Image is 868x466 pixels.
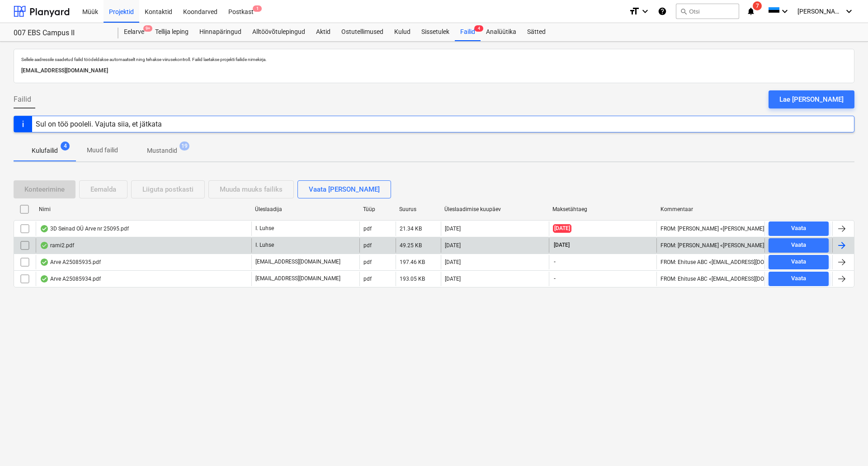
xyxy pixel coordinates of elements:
span: search [680,8,687,15]
div: Vaata [791,273,806,284]
div: rami2.pdf [40,242,74,249]
a: Ostutellimused [336,23,389,41]
a: Hinnapäringud [194,23,247,41]
button: Vaata [769,238,829,253]
p: [EMAIL_ADDRESS][DOMAIN_NAME] [21,66,847,75]
span: 19 [179,141,189,151]
a: Alltöövõtulepingud [247,23,311,41]
p: [EMAIL_ADDRESS][DOMAIN_NAME] [255,258,340,266]
div: 193.05 KB [400,276,425,282]
div: Kommentaar [660,206,761,212]
a: Failid4 [455,23,481,41]
a: Analüütika [481,23,522,41]
div: [DATE] [445,242,461,249]
div: Üleslaadimise kuupäev [444,206,545,212]
span: [DATE] [553,224,571,233]
div: Vaata [PERSON_NAME] [309,184,380,195]
i: keyboard_arrow_down [640,6,651,17]
div: Üleslaadija [255,206,356,212]
div: pdf [363,226,372,232]
p: Kulufailid [32,146,58,155]
a: Sissetulek [416,23,455,41]
div: Lae [PERSON_NAME] [779,94,844,105]
div: [DATE] [445,259,461,265]
div: 49.25 KB [400,242,422,249]
div: Maksetähtaeg [552,206,653,212]
div: 007 EBS Campus II [14,28,108,38]
a: Tellija leping [150,23,194,41]
div: 3D Seinad OÜ Arve nr 25095.pdf [40,225,129,232]
button: Vaata [769,272,829,286]
div: Vaata [791,240,806,250]
a: Aktid [311,23,336,41]
a: Eelarve9+ [118,23,150,41]
div: Vaata [791,257,806,267]
span: 1 [253,5,262,12]
button: Vaata [769,221,829,236]
span: 9+ [143,25,152,32]
i: format_size [629,6,640,17]
p: [EMAIL_ADDRESS][DOMAIN_NAME] [255,275,340,282]
p: I. Luhse [255,241,274,249]
div: Vaata [791,223,806,234]
i: Abikeskus [658,6,667,17]
div: [DATE] [445,226,461,232]
div: Suurus [399,206,437,212]
i: notifications [746,6,755,17]
span: [DATE] [553,241,571,249]
div: Andmed failist loetud [40,259,49,266]
div: Sul on töö pooleli. Vajuta siia, et jätkata [36,120,162,128]
div: Failid [455,23,481,41]
span: 7 [753,1,762,10]
div: Tüüp [363,206,392,212]
div: Andmed failist loetud [40,242,49,249]
span: - [553,258,557,266]
div: Nimi [39,206,248,212]
div: [DATE] [445,276,461,282]
span: 4 [61,141,70,151]
div: Arve A25085934.pdf [40,275,101,282]
p: Sellele aadressile saadetud failid töödeldakse automaatselt ning tehakse viirusekontroll. Failid ... [21,56,847,62]
span: 4 [474,25,483,32]
div: Andmed failist loetud [40,275,49,282]
p: Mustandid [147,146,177,155]
div: pdf [363,259,372,265]
div: pdf [363,276,372,282]
span: Failid [14,94,31,105]
div: 21.34 KB [400,226,422,232]
div: 197.46 KB [400,259,425,265]
span: [PERSON_NAME] [797,8,843,15]
p: Muud failid [87,146,118,155]
div: pdf [363,242,372,249]
a: Kulud [389,23,416,41]
button: Otsi [676,4,739,19]
button: Vaata [PERSON_NAME] [297,180,391,198]
a: Sätted [522,23,551,41]
div: Arve A25085935.pdf [40,259,101,266]
button: Lae [PERSON_NAME] [769,90,854,108]
span: - [553,275,557,282]
div: Andmed failist loetud [40,225,49,232]
div: Eelarve [118,23,150,41]
i: keyboard_arrow_down [844,6,854,17]
p: I. Luhse [255,225,274,232]
button: Vaata [769,255,829,269]
i: keyboard_arrow_down [779,6,790,17]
